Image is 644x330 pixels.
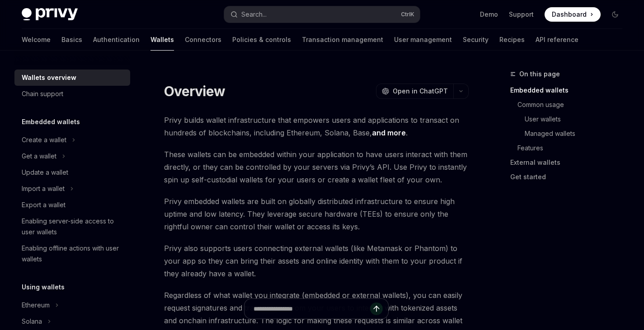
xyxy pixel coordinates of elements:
button: Toggle Get a wallet section [14,148,130,164]
a: Update a wallet [14,164,130,181]
span: These wallets can be embedded within your application to have users interact with them directly, ... [164,148,469,186]
span: On this page [519,69,560,79]
a: Wallets overview [14,70,130,86]
div: Solana [22,316,42,327]
a: Embedded wallets [510,83,630,98]
a: Transaction management [302,29,383,51]
a: Dashboard [545,7,601,22]
a: Wallets [150,29,174,51]
a: Demo [480,10,498,19]
a: Security [463,29,489,51]
h5: Embedded wallets [22,116,80,127]
button: Toggle Solana section [14,313,130,330]
button: Toggle Import a wallet section [14,181,130,197]
a: Managed wallets [510,126,630,141]
span: Privy builds wallet infrastructure that empowers users and applications to transact on hundreds o... [164,114,469,139]
input: Ask a question... [254,299,370,319]
div: Enabling offline actions with user wallets [22,243,125,265]
a: Common usage [510,98,630,112]
a: User wallets [510,112,630,126]
a: Authentication [93,29,140,51]
h5: Using wallets [22,282,65,293]
div: Enabling server-side access to user wallets [22,216,125,237]
a: Get started [510,170,630,184]
button: Open in ChatGPT [376,84,453,99]
a: Support [509,10,534,19]
div: Create a wallet [22,135,66,145]
button: Open search [224,6,419,23]
span: Ctrl K [401,11,414,18]
span: Privy embedded wallets are built on globally distributed infrastructure to ensure high uptime and... [164,195,469,233]
a: Export a wallet [14,197,130,213]
a: Enabling server-side access to user wallets [14,213,130,240]
a: Connectors [185,29,221,51]
div: Import a wallet [22,183,65,194]
div: Chain support [22,88,63,99]
a: Policies & controls [232,29,291,51]
button: Toggle dark mode [608,7,622,22]
div: Update a wallet [22,167,68,178]
a: External wallets [510,155,630,170]
button: Send message [370,302,383,315]
a: Welcome [22,29,51,51]
a: Chain support [14,86,130,102]
a: User management [394,29,452,51]
h1: Overview [164,83,225,99]
div: Export a wallet [22,200,66,210]
a: Recipes [499,29,525,51]
img: dark logo [22,8,78,21]
a: Basics [61,29,82,51]
a: API reference [536,29,578,51]
div: Get a wallet [22,151,56,162]
span: Privy also supports users connecting external wallets (like Metamask or Phantom) to your app so t... [164,242,469,280]
span: Dashboard [552,10,587,19]
a: and more [372,128,406,138]
a: Features [510,141,630,155]
span: Open in ChatGPT [393,87,448,96]
a: Enabling offline actions with user wallets [14,240,130,267]
button: Toggle Ethereum section [14,297,130,313]
div: Ethereum [22,300,50,311]
div: Wallets overview [22,72,76,83]
div: Search... [241,9,267,20]
button: Toggle Create a wallet section [14,132,130,148]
